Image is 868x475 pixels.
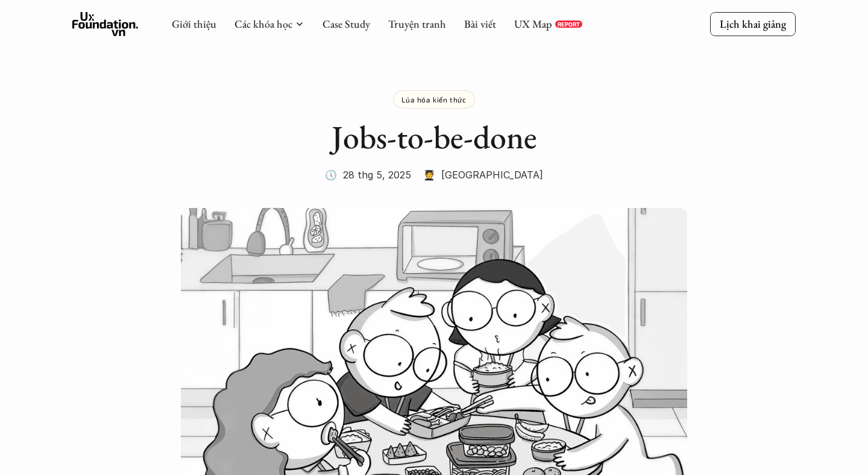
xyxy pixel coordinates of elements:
[172,17,216,31] a: Giới thiệu
[388,17,446,31] a: Truyện tranh
[322,17,370,31] a: Case Study
[401,95,466,104] p: Lúa hóa kiến thức
[555,20,582,28] a: REPORT
[710,12,796,36] a: Lịch khai giảng
[514,17,552,31] a: UX Map
[234,17,292,31] a: Các khóa học
[193,118,675,157] h1: Jobs-to-be-done
[720,17,786,31] p: Lịch khai giảng
[464,17,496,31] a: Bài viết
[558,20,580,28] p: REPORT
[423,166,543,184] p: 🧑‍🎓 [GEOGRAPHIC_DATA]
[325,166,411,184] p: 🕔 28 thg 5, 2025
